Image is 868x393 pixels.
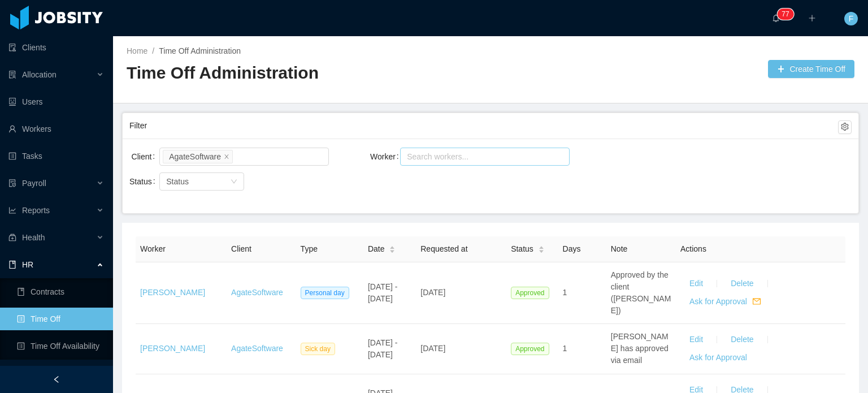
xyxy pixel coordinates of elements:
[370,152,403,161] label: Worker
[403,150,410,163] input: Worker
[22,260,33,269] span: HR
[8,145,104,167] a: icon: profileTasks
[680,275,712,293] button: Edit
[538,244,544,248] i: icon: caret-up
[22,206,50,215] span: Reports
[777,8,793,20] sup: 77
[389,249,396,252] i: icon: caret-down
[368,338,398,359] span: [DATE] - [DATE]
[785,8,789,20] p: 7
[127,62,491,85] h2: Time Off Administration
[768,60,854,78] button: icon: plusCreate Time Off
[17,280,104,303] a: icon: bookContracts
[301,244,318,253] span: Type
[772,14,780,22] i: icon: bell
[782,8,785,20] p: 7
[680,244,706,253] span: Actions
[127,46,147,55] a: Home
[231,178,237,186] i: icon: down
[163,150,233,163] li: AgateSoftware
[22,70,57,79] span: Allocation
[8,234,16,241] i: icon: medicine-box
[563,344,567,353] span: 1
[8,71,16,79] i: icon: solution
[538,249,544,252] i: icon: caret-down
[231,344,283,353] a: AgateSoftware
[224,153,229,160] i: icon: close
[563,244,581,253] span: Days
[511,343,549,355] span: Approved
[231,288,283,297] a: AgateSoftware
[169,150,221,163] div: AgateSoftware
[680,349,756,367] button: Ask for Approval
[368,243,385,255] span: Date
[17,335,104,357] a: icon: profileTime Off Availability
[235,150,241,163] input: Client
[407,151,553,162] div: Search workers...
[808,14,816,22] i: icon: plus
[301,287,349,299] span: Personal day
[511,287,549,299] span: Approved
[166,177,189,186] span: Status
[8,90,104,113] a: icon: robotUsers
[722,275,762,293] button: Delete
[420,344,445,353] span: [DATE]
[17,308,104,330] a: icon: profileTime Off
[8,118,104,140] a: icon: userWorkers
[838,120,852,134] button: icon: setting
[140,344,205,353] a: [PERSON_NAME]
[8,206,16,214] i: icon: line-chart
[129,115,838,136] div: Filter
[132,152,160,161] label: Client
[140,244,166,253] span: Worker
[722,331,762,349] button: Delete
[22,179,46,188] span: Payroll
[389,244,396,252] div: Sort
[301,343,335,355] span: Sick day
[22,233,45,242] span: Health
[231,244,251,253] span: Client
[129,177,160,186] label: Status
[140,288,205,297] a: [PERSON_NAME]
[849,12,854,25] span: F
[152,46,154,55] span: /
[538,244,545,252] div: Sort
[8,36,104,59] a: icon: auditClients
[611,244,628,253] span: Note
[680,293,770,311] button: Ask for Approvalmail
[420,244,467,253] span: Requested at
[159,46,241,55] a: Time Off Administration
[8,179,16,187] i: icon: file-protect
[389,244,396,248] i: icon: caret-up
[611,270,671,315] span: Approved by the client ([PERSON_NAME])
[680,331,712,349] button: Edit
[611,332,669,365] span: [PERSON_NAME] has approved via email
[8,261,16,269] i: icon: book
[511,243,533,255] span: Status
[368,282,398,303] span: [DATE] - [DATE]
[563,288,567,297] span: 1
[420,288,445,297] span: [DATE]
